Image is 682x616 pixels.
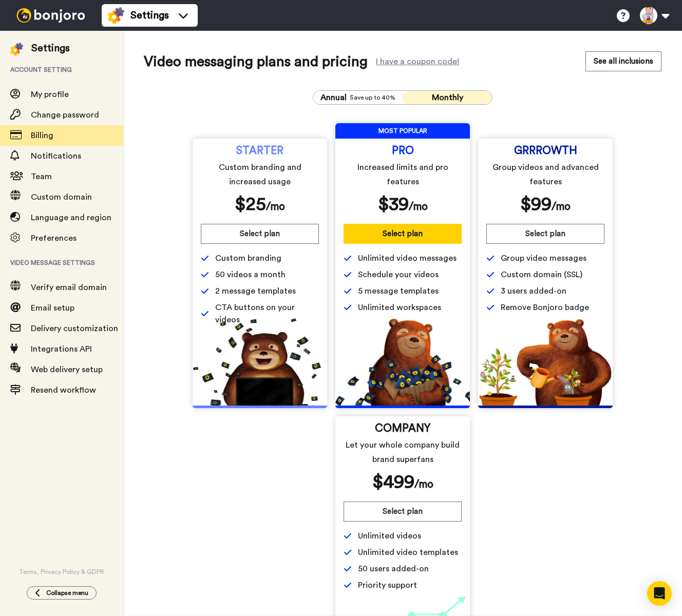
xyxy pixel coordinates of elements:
[130,8,169,23] span: Settings
[12,8,89,23] img: bj-logo-header-white.svg
[409,201,428,212] span: /mo
[501,285,566,297] span: 3 users added-on
[358,530,421,542] span: Unlimited videos
[346,438,460,467] span: Let your whole company build brand superfans
[203,160,317,189] span: Custom branding and increased usage
[358,579,417,591] span: Priority support
[31,324,118,333] span: Delivery customization
[31,172,52,181] span: Team
[108,7,124,24] img: settings-colored.svg
[501,268,582,281] span: Custom domain (SSL)
[46,589,88,597] span: Collapse menu
[376,59,459,65] div: I have a coupon code!
[372,473,414,491] span: $ 499
[27,586,97,600] button: Collapse menu
[358,301,441,314] span: Unlimited workspaces
[31,234,77,242] span: Preferences
[358,546,458,559] span: Unlimited video templates
[31,152,81,160] span: Notifications
[201,224,319,244] button: Select plan
[215,252,281,264] span: Custom branding
[350,93,395,102] span: Save up to 40%
[392,147,414,155] span: PRO
[488,160,603,189] span: Group videos and advanced features
[215,268,286,281] span: 50 videos a month
[31,283,107,292] span: Verify email domain
[335,123,470,139] span: MOST POPULAR
[478,318,613,406] img: edd2fd70e3428fe950fd299a7ba1283f.png
[403,91,492,104] button: Monthly
[215,301,319,326] span: CTA buttons on your videos
[375,425,430,433] span: COMPANY
[31,90,69,99] span: My profile
[486,224,604,244] button: Select plan
[501,252,586,264] span: Group video messages
[344,502,462,522] button: Select plan
[31,214,111,222] span: Language and region
[378,195,409,214] span: $ 39
[585,51,661,71] button: See all inclusions
[432,93,463,102] span: Monthly
[31,365,103,374] span: Web delivery setup
[320,91,347,104] span: Annual
[235,195,266,214] span: $ 25
[31,193,92,201] span: Custom domain
[31,304,74,312] span: Email setup
[358,268,439,281] span: Schedule your videos
[10,43,23,55] img: settings-colored.svg
[31,386,96,394] span: Resend workflow
[193,318,327,406] img: 5112517b2a94bd7fef09f8ca13467cef.png
[358,563,429,575] span: 50 users added-on
[266,201,285,212] span: /mo
[514,147,577,155] span: GRRROWTH
[31,111,99,119] span: Change password
[520,195,552,214] span: $ 99
[144,51,368,72] span: Video messaging plans and pricing
[647,581,672,606] div: Open Intercom Messenger
[414,479,433,490] span: /mo
[31,131,53,140] span: Billing
[31,41,70,55] div: Settings
[31,345,92,353] span: Integrations API
[215,285,296,297] span: 2 message templates
[313,91,403,104] button: AnnualSave up to 40%
[335,318,470,406] img: b5b10b7112978f982230d1107d8aada4.png
[585,51,661,72] a: See all inclusions
[344,224,462,244] button: Select plan
[236,147,283,155] span: STARTER
[358,285,439,297] span: 5 message templates
[358,252,457,264] span: Unlimited video messages
[501,301,589,314] span: Remove Bonjoro badge
[552,201,571,212] span: /mo
[346,160,460,189] span: Increased limits and pro features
